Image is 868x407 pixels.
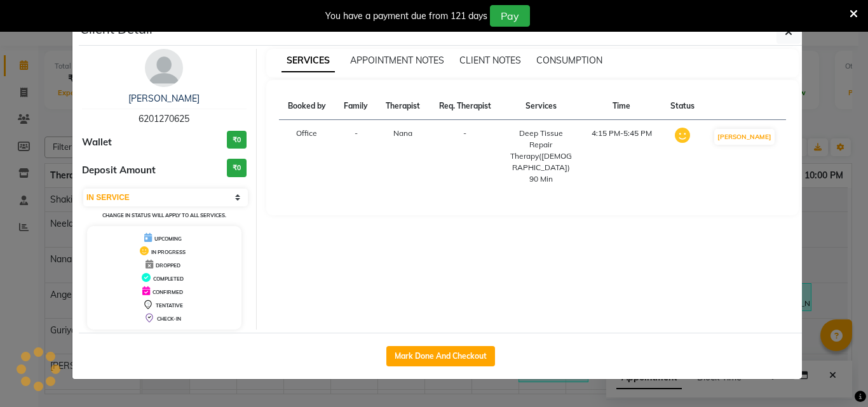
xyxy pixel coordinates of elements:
[490,5,530,27] button: Pay
[501,93,581,120] th: Services
[128,93,200,104] a: [PERSON_NAME]
[156,262,180,269] span: DROPPED
[508,128,574,185] div: Deep Tissue Repair Therapy([DEMOGRAPHIC_DATA]) 90 Min
[377,93,430,120] th: Therapist
[335,120,377,193] td: -
[386,346,495,366] button: Mark Done And Checkout
[350,55,444,66] span: APPOINTMENT NOTES
[139,113,189,124] span: 6201270625
[279,93,336,120] th: Booked by
[151,249,186,255] span: IN PROGRESS
[102,212,226,218] small: Change in status will apply to all services.
[393,128,412,138] span: Nana
[153,289,183,295] span: CONFIRMED
[335,93,377,120] th: Family
[281,50,335,72] span: SERVICES
[82,163,156,178] span: Deposit Amount
[536,55,602,66] span: CONSUMPTION
[430,120,501,193] td: -
[156,302,183,309] span: TENTATIVE
[279,120,336,193] td: Office
[154,236,182,242] span: UPCOMING
[153,276,184,282] span: COMPLETED
[157,316,181,322] span: CHECK-IN
[145,49,183,87] img: avatar
[430,93,501,120] th: Req. Therapist
[459,55,521,66] span: CLIENT NOTES
[82,135,112,150] span: Wallet
[661,93,703,120] th: Status
[325,10,487,23] div: You have a payment due from 121 days
[714,129,775,145] button: [PERSON_NAME]
[227,131,247,149] h3: ₹0
[581,93,661,120] th: Time
[227,159,247,177] h3: ₹0
[581,120,661,193] td: 4:15 PM-5:45 PM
